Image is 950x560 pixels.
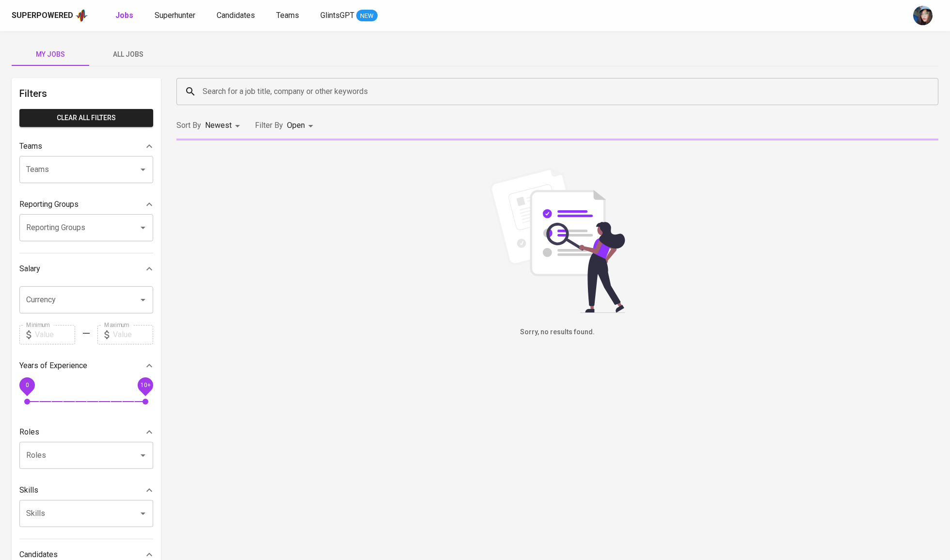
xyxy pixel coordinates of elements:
[75,8,88,23] img: app logo
[27,112,145,124] span: Clear All filters
[176,120,201,131] p: Sort By
[276,10,301,22] a: Teams
[25,381,29,388] span: 0
[136,507,150,520] button: Open
[19,199,79,210] p: Reporting Groups
[19,137,153,156] div: Teams
[356,11,378,21] span: NEW
[35,325,75,344] input: Value
[176,327,938,338] h6: Sorry, no results found.
[217,10,257,22] a: Candidates
[205,117,243,135] div: Newest
[19,422,153,442] div: Roles
[155,11,195,20] span: Superhunter
[19,86,153,101] h6: Filters
[19,259,153,279] div: Salary
[19,263,40,275] p: Salary
[19,481,153,500] div: Skills
[287,121,305,130] span: Open
[19,360,87,372] p: Years of Experience
[136,221,150,234] button: Open
[913,6,933,25] img: diazagista@glints.com
[115,11,133,20] b: Jobs
[276,11,299,20] span: Teams
[12,8,88,23] a: Superpoweredapp logo
[255,120,283,131] p: Filter By
[19,356,153,375] div: Years of Experience
[19,109,153,127] button: Clear All filters
[12,10,73,21] div: Superpowered
[19,195,153,214] div: Reporting Groups
[19,426,39,438] p: Roles
[287,117,317,135] div: Open
[136,449,150,462] button: Open
[217,11,255,20] span: Candidates
[140,381,150,388] span: 10+
[320,10,378,22] a: GlintsGPT NEW
[19,140,42,152] p: Teams
[95,48,161,61] span: All Jobs
[205,120,232,131] p: Newest
[17,48,83,61] span: My Jobs
[115,10,135,22] a: Jobs
[19,484,38,496] p: Skills
[136,293,150,307] button: Open
[136,163,150,176] button: Open
[320,11,354,20] span: GlintsGPT
[155,10,197,22] a: Superhunter
[113,325,153,344] input: Value
[485,168,630,313] img: file_searching.svg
